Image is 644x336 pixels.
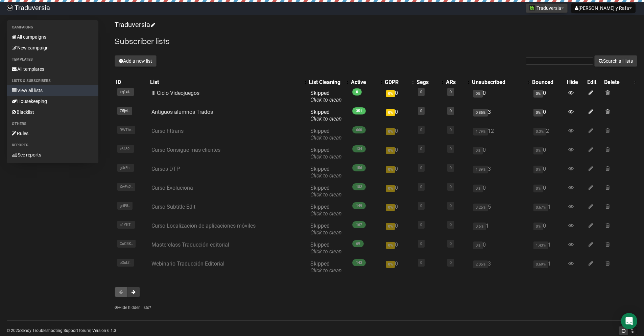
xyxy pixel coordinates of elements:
[310,267,342,274] a: Click to clean
[471,182,531,201] td: 0
[150,79,301,86] div: List
[7,107,98,118] a: Blacklist
[450,147,452,151] a: 0
[151,260,224,267] a: Webinario Traducción Editorial
[115,36,637,48] h2: Subscriber lists
[350,78,383,87] th: Active: No sort applied, activate to apply an ascending sort
[149,78,308,87] th: List: No sort applied, activate to apply an ascending sort
[531,106,566,125] td: 0
[420,185,422,189] a: 0
[587,79,602,86] div: Edit
[310,210,342,217] a: Click to clean
[386,128,395,135] span: 0%
[594,55,637,67] button: Search all lists
[7,64,98,75] a: All templates
[416,79,438,86] div: Segs
[415,78,445,87] th: Segs: No sort applied, activate to apply an ascending sort
[151,166,180,172] a: Cursos DTP
[310,90,342,103] span: Skipped
[352,126,366,133] span: 660
[309,79,343,86] div: List Cleaning
[352,221,366,228] span: 167
[352,88,362,96] span: 0
[7,77,98,85] li: Lists & subscribers
[533,109,543,117] span: 0%
[386,166,395,173] span: 0%
[115,55,157,67] button: Add a new list
[115,78,149,87] th: ID: No sort applied, sorting is disabled
[604,79,630,86] div: Delete
[7,85,98,96] a: View all lists
[420,147,422,151] a: 0
[352,202,366,209] span: 149
[621,313,637,329] div: Open Intercom Messenger
[473,109,488,117] span: 0.85%
[7,31,98,42] a: All campaigns
[151,223,256,229] a: Curso Localización de aplicaciones móviles
[386,147,395,154] span: 0%
[115,305,151,310] a: Hide hidden lists?
[531,144,566,163] td: 0
[531,78,566,87] th: Bounced: No sort applied, sorting is disabled
[473,128,488,135] span: 1.79%
[7,23,98,31] li: Campaigns
[473,241,483,249] span: 0%
[531,239,566,258] td: 1
[450,204,452,208] a: 0
[471,106,531,125] td: 3
[383,182,415,201] td: 0
[151,109,213,115] a: Antiguos alumnos Trados
[117,221,135,229] span: a1YKT..
[308,78,350,87] th: List Cleaning: No sort applied, activate to apply an ascending sort
[567,79,584,86] div: Hide
[385,79,408,86] div: GDPR
[116,79,147,86] div: ID
[473,147,483,154] span: 0%
[151,147,220,153] a: Curso Consigue más clientes
[473,166,488,173] span: 1.89%
[310,172,342,179] a: Click to clean
[533,147,543,154] span: 0%
[7,5,13,11] img: 724c79da073617477d2ab562c2e970cb
[7,149,98,160] a: See reports
[117,88,134,96] span: kq1x4..
[531,220,566,239] td: 0
[473,204,488,211] span: 3.25%
[471,125,531,144] td: 12
[531,201,566,220] td: 1
[383,163,415,182] td: 0
[383,106,415,125] td: 0
[310,109,342,122] span: Skipped
[471,144,531,163] td: 0
[117,145,134,153] span: x6439..
[310,241,342,255] span: Skipped
[473,90,483,98] span: 0%
[310,229,342,236] a: Click to clean
[117,240,136,248] span: CuCBK..
[115,21,154,29] a: Traduversia
[117,202,133,210] span: griF8..
[420,90,422,94] a: 0
[310,166,342,179] span: Skipped
[533,223,543,230] span: 0%
[117,126,135,134] span: RWTbr..
[386,204,395,211] span: 0%
[533,241,548,249] span: 1.43%
[445,78,471,87] th: ARs: No sort applied, activate to apply an ascending sort
[310,223,342,236] span: Skipped
[420,223,422,227] a: 0
[7,56,98,64] li: Templates
[471,258,531,277] td: 3
[473,223,486,230] span: 0.6%
[7,327,116,334] p: © 2025 | | | Version 6.1.3
[117,259,134,267] span: pGuLf..
[533,260,548,268] span: 0.69%
[383,125,415,144] td: 0
[20,328,31,333] a: Sendy
[386,242,395,249] span: 0%
[386,185,395,192] span: 0%
[352,164,366,171] span: 156
[310,185,342,198] span: Skipped
[471,78,531,87] th: Unsubscribed: No sort applied, activate to apply an ascending sort
[420,204,422,208] a: 0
